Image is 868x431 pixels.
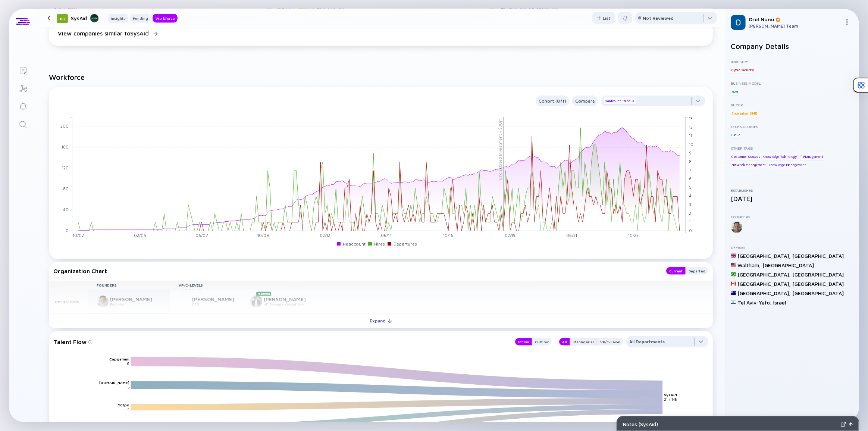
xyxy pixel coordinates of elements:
button: Outflow [532,338,552,346]
div: SMB [749,109,758,117]
tspan: 2 [689,211,691,216]
tspan: 9 [689,150,692,155]
div: Israel [773,299,786,306]
div: Insights [108,15,128,22]
div: [GEOGRAPHIC_DATA] , [737,290,791,296]
tspan: 1 [689,219,690,224]
div: [GEOGRAPHIC_DATA] , [737,271,791,278]
tspan: 40 [63,207,69,212]
button: VP/C-Level [597,338,623,346]
div: SysAid [71,13,99,23]
div: Talent Flow [53,336,508,347]
div: Orel Nunu [749,16,841,22]
img: Open Notes [849,422,853,426]
div: Established [731,188,853,193]
button: Current [666,267,686,275]
div: Funding [130,15,151,22]
tspan: 02/19 [505,233,516,238]
tspan: 0 [689,228,692,233]
div: Headcount Trend [604,97,636,104]
tspan: 10/09 [257,233,269,238]
button: Departed [686,267,708,275]
div: [PERSON_NAME] Team [749,23,841,29]
button: All [559,338,570,346]
div: Knowledge Technology [762,153,798,160]
div: Other Tags [731,146,853,150]
tspan: 200 [61,124,69,128]
a: Reminders [9,97,37,115]
text: 6 [127,361,129,366]
div: [DATE] [731,195,853,203]
div: [GEOGRAPHIC_DATA] [792,281,844,287]
div: [GEOGRAPHIC_DATA] [792,290,844,296]
img: Brazil Flag [731,272,736,277]
img: Menu [844,19,850,25]
div: Not Reviewed [643,15,674,21]
a: Lists [9,61,37,79]
tspan: 5 [689,185,692,190]
text: [DOMAIN_NAME] [99,381,129,385]
button: Cohort (Off) [536,96,569,106]
div: B2B [731,88,739,95]
a: Investor Map [9,79,37,97]
tspan: 02/12 [320,233,330,238]
div: Business Model [731,81,853,85]
tspan: 10 [689,142,693,147]
tspan: 02/05 [134,233,146,238]
div: Cloud [731,131,741,138]
tspan: 10/23 [628,233,639,238]
h2: Company Details [731,42,853,50]
tspan: 7 [689,168,691,172]
div: Managerial [570,338,597,346]
div: 80 [57,14,68,23]
a: Search [9,115,37,133]
button: Insights [108,14,128,23]
img: Israel Flag [731,300,736,305]
text: Capgemini [109,357,129,361]
button: Workforce [153,14,178,23]
h2: Workforce [49,73,713,81]
text: SysAid [665,393,679,397]
div: [GEOGRAPHIC_DATA] [762,262,814,268]
text: 5 [128,385,129,390]
div: Knowledge Management [768,161,807,169]
tspan: 10/02 [73,233,84,238]
button: Managerial [570,338,597,346]
div: Network Management [731,161,767,169]
button: Compare [572,96,598,106]
div: Cohort (Off) [536,97,569,105]
div: List [592,12,615,24]
text: Yotpo [118,403,129,407]
div: Compare [572,97,598,105]
tspan: 06/07 [195,233,208,238]
div: [GEOGRAPHIC_DATA] , [737,281,791,287]
img: United Kingdom Flag [731,253,736,258]
tspan: 8 [689,159,692,164]
img: Canada Flag [731,281,736,286]
tspan: 6 [689,176,692,181]
tspan: 80 [63,186,69,191]
div: Founders [731,215,853,219]
img: Orel Profile Picture [731,15,746,30]
tspan: 160 [62,144,69,149]
div: [GEOGRAPHIC_DATA] [792,253,844,259]
div: View companies similar to SysAid [58,30,149,37]
img: Australia Flag [731,290,736,296]
div: Industry [731,59,853,64]
div: x [631,99,636,103]
tspan: 13 [689,116,693,121]
div: Inflow [515,338,532,346]
tspan: 12 [689,125,693,129]
div: Expand [366,315,397,327]
div: Buyer [731,103,853,107]
tspan: 10/16 [444,233,454,238]
button: List [592,12,615,24]
tspan: 11 [689,133,692,138]
tspan: 3 [689,202,691,207]
div: [GEOGRAPHIC_DATA] [792,271,844,278]
tspan: 120 [62,165,69,170]
div: Offices [731,245,853,250]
